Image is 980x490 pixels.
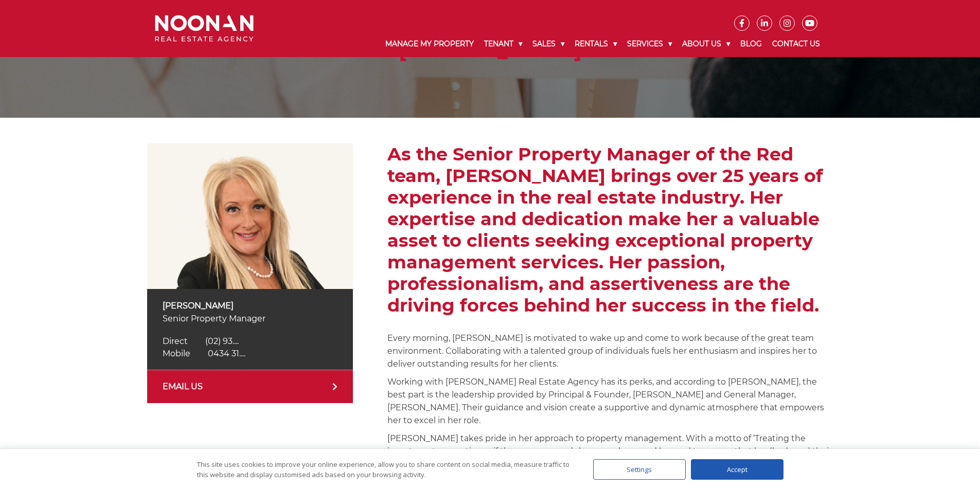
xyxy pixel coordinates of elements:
a: Blog [735,31,767,57]
a: Services [622,31,677,57]
p: [PERSON_NAME] takes pride in her approach to property management. With a motto of ‘Treating the i... [387,432,833,483]
a: Rentals [569,31,622,57]
div: Accept [691,459,783,480]
p: [PERSON_NAME] [163,299,337,312]
p: Working with [PERSON_NAME] Real Estate Agency has its perks, and according to [PERSON_NAME], the ... [387,375,833,427]
a: Sales [527,31,569,57]
a: Click to reveal phone number [163,336,239,346]
a: Tenant [479,31,527,57]
span: (02) 93.... [205,336,239,346]
p: Senior Property Manager [163,312,337,325]
a: Manage My Property [380,31,479,57]
span: Mobile [163,349,190,358]
a: EMAIL US [147,370,353,403]
a: About Us [677,31,735,57]
h2: As the Senior Property Manager of the Red team, [PERSON_NAME] brings over 25 years of experience ... [387,143,833,316]
img: Noonan Real Estate Agency [155,15,254,42]
a: Click to reveal phone number [163,349,245,358]
img: Anna Stratikopoulos [147,143,353,289]
span: Direct [163,336,188,346]
p: Every morning, [PERSON_NAME] is motivated to wake up and come to work because of the great team e... [387,332,833,370]
a: Contact Us [767,31,825,57]
div: This site uses cookies to improve your online experience, allow you to share content on social me... [197,459,573,480]
div: Settings [593,459,686,480]
span: 0434 31.... [208,349,245,358]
